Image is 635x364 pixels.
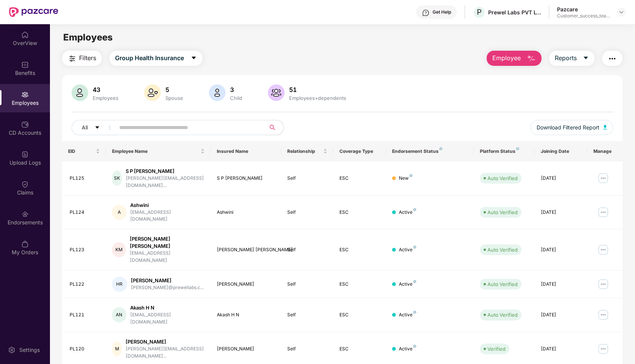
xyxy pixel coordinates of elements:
[537,123,599,132] span: Download Filtered Report
[112,171,122,186] div: SK
[541,345,581,353] div: [DATE]
[70,246,100,254] div: PL123
[21,31,29,39] img: svg+xml;base64,PHN2ZyBpZD0iSG9tZSIgeG1sbnM9Imh0dHA6Ly93d3cudzMub3JnLzIwMDAvc3ZnIiB3aWR0aD0iMjAiIG...
[480,148,529,154] div: Platform Status
[17,346,42,354] div: Settings
[68,148,94,154] span: EID
[62,51,102,66] button: Filters
[287,311,328,319] div: Self
[70,281,100,288] div: PL122
[487,345,506,353] div: Verified
[541,175,581,182] div: [DATE]
[126,175,205,189] div: [PERSON_NAME][EMAIL_ADDRESS][DOMAIN_NAME]...
[541,209,581,216] div: [DATE]
[487,208,518,216] div: Auto Verified
[130,250,205,264] div: [EMAIL_ADDRESS][DOMAIN_NAME]
[531,120,613,135] button: Download Filtered Report
[112,341,122,356] div: M
[164,95,185,101] div: Spouse
[229,86,244,93] div: 3
[333,141,386,162] th: Coverage Type
[488,9,541,16] div: Prewel Labs PVT LTD
[21,121,29,128] img: svg+xml;base64,PHN2ZyBpZD0iQ0RfQWNjb3VudHMiIGRhdGEtbmFtZT0iQ0QgQWNjb3VudHMiIHhtbG5zPSJodHRwOi8vd3...
[288,95,348,101] div: Employees+dependents
[72,120,118,135] button: Allcaret-down
[131,277,204,284] div: [PERSON_NAME]
[130,202,205,209] div: Ashwini
[477,8,482,17] span: P
[549,51,595,66] button: Reportscaret-down
[413,208,416,211] img: svg+xml;base64,PHN2ZyB4bWxucz0iaHR0cDovL3d3dy53My5vcmcvMjAwMC9zdmciIHdpZHRoPSI4IiBoZWlnaHQ9IjgiIH...
[265,124,280,131] span: search
[109,51,202,66] button: Group Health Insurancecaret-down
[21,210,29,218] img: svg+xml;base64,PHN2ZyBpZD0iRW5kb3JzZW1lbnRzIiB4bWxucz0iaHR0cDovL3d3dy53My5vcmcvMjAwMC9zdmciIHdpZH...
[21,91,29,98] img: svg+xml;base64,PHN2ZyBpZD0iRW1wbG95ZWVzIiB4bWxucz0iaHR0cDovL3d3dy53My5vcmcvMjAwMC9zdmciIHdpZHRoPS...
[597,244,609,256] img: manageButton
[8,346,16,354] img: svg+xml;base64,PHN2ZyBpZD0iU2V0dGluZy0yMHgyMCIgeG1sbnM9Imh0dHA6Ly93d3cudzMub3JnLzIwMDAvc3ZnIiB3aW...
[217,281,275,288] div: [PERSON_NAME]
[70,345,100,353] div: PL120
[126,345,205,360] div: [PERSON_NAME][EMAIL_ADDRESS][DOMAIN_NAME]...
[413,246,416,249] img: svg+xml;base64,PHN2ZyB4bWxucz0iaHR0cDovL3d3dy53My5vcmcvMjAwMC9zdmciIHdpZHRoPSI4IiBoZWlnaHQ9IjgiIH...
[587,141,623,162] th: Manage
[21,180,29,188] img: svg+xml;base64,PHN2ZyBpZD0iQ2xhaW0iIHhtbG5zPSJodHRwOi8vd3d3LnczLm9yZy8yMDAwL3N2ZyIgd2lkdGg9IjIwIi...
[618,9,624,15] img: svg+xml;base64,PHN2ZyBpZD0iRHJvcGRvd24tMzJ4MzIiIHhtbG5zPSJodHRwOi8vd3d3LnczLm9yZy8yMDAwL3N2ZyIgd2...
[287,209,328,216] div: Self
[439,147,442,150] img: svg+xml;base64,PHN2ZyB4bWxucz0iaHR0cDovL3d3dy53My5vcmcvMjAwMC9zdmciIHdpZHRoPSI4IiBoZWlnaHQ9IjgiIH...
[413,311,416,314] img: svg+xml;base64,PHN2ZyB4bWxucz0iaHR0cDovL3d3dy53My5vcmcvMjAwMC9zdmciIHdpZHRoPSI4IiBoZWlnaHQ9IjgiIH...
[62,141,106,162] th: EID
[106,141,211,162] th: Employee Name
[399,209,416,216] div: Active
[535,141,587,162] th: Joining Date
[130,304,205,311] div: Akash H N
[339,345,380,353] div: ESC
[597,343,609,355] img: manageButton
[541,246,581,254] div: [DATE]
[597,206,609,218] img: manageButton
[217,175,275,182] div: S P [PERSON_NAME]
[130,209,205,223] div: [EMAIL_ADDRESS][DOMAIN_NAME]
[21,240,29,248] img: svg+xml;base64,PHN2ZyBpZD0iTXlfT3JkZXJzIiBkYXRhLW5hbWU9Ik15IE9yZGVycyIgeG1sbnM9Imh0dHA6Ly93d3cudz...
[112,242,126,257] div: KM
[339,311,380,319] div: ESC
[21,61,29,68] img: svg+xml;base64,PHN2ZyBpZD0iQmVuZWZpdHMiIHhtbG5zPSJodHRwOi8vd3d3LnczLm9yZy8yMDAwL3N2ZyIgd2lkdGg9Ij...
[541,281,581,288] div: [DATE]
[229,95,244,101] div: Child
[112,307,126,322] div: AN
[112,148,199,154] span: Employee Name
[287,148,322,154] span: Relationship
[487,174,518,182] div: Auto Verified
[21,151,29,158] img: svg+xml;base64,PHN2ZyBpZD0iVXBsb2FkX0xvZ3MiIGRhdGEtbmFtZT0iVXBsb2FkIExvZ3MiIHhtbG5zPSJodHRwOi8vd3...
[603,125,607,129] img: svg+xml;base64,PHN2ZyB4bWxucz0iaHR0cDovL3d3dy53My5vcmcvMjAwMC9zdmciIHhtbG5zOnhsaW5rPSJodHRwOi8vd3...
[68,54,77,63] img: svg+xml;base64,PHN2ZyB4bWxucz0iaHR0cDovL3d3dy53My5vcmcvMjAwMC9zdmciIHdpZHRoPSIyNCIgaGVpZ2h0PSIyNC...
[79,53,96,63] span: Filters
[72,84,88,101] img: svg+xml;base64,PHN2ZyB4bWxucz0iaHR0cDovL3d3dy53My5vcmcvMjAwMC9zdmciIHhtbG5zOnhsaW5rPSJodHRwOi8vd3...
[392,148,467,154] div: Endorsement Status
[144,84,161,101] img: svg+xml;base64,PHN2ZyB4bWxucz0iaHR0cDovL3d3dy53My5vcmcvMjAwMC9zdmciIHhtbG5zOnhsaW5rPSJodHRwOi8vd3...
[217,246,275,254] div: [PERSON_NAME] [PERSON_NAME]
[287,175,328,182] div: Self
[126,168,205,175] div: S P [PERSON_NAME]
[287,246,328,254] div: Self
[541,311,581,319] div: [DATE]
[487,280,518,288] div: Auto Verified
[413,280,416,283] img: svg+xml;base64,PHN2ZyB4bWxucz0iaHR0cDovL3d3dy53My5vcmcvMjAwMC9zdmciIHdpZHRoPSI4IiBoZWlnaHQ9IjgiIH...
[265,120,284,135] button: search
[339,209,380,216] div: ESC
[164,86,185,93] div: 5
[597,278,609,290] img: manageButton
[130,311,205,326] div: [EMAIL_ADDRESS][DOMAIN_NAME]
[95,125,100,131] span: caret-down
[409,174,412,177] img: svg+xml;base64,PHN2ZyB4bWxucz0iaHR0cDovL3d3dy53My5vcmcvMjAwMC9zdmciIHdpZHRoPSI4IiBoZWlnaHQ9IjgiIH...
[126,338,205,345] div: [PERSON_NAME]
[209,84,226,101] img: svg+xml;base64,PHN2ZyB4bWxucz0iaHR0cDovL3d3dy53My5vcmcvMjAwMC9zdmciIHhtbG5zOnhsaW5rPSJodHRwOi8vd3...
[557,13,610,19] div: Customer_success_team_lead
[112,205,126,220] div: A
[413,345,416,348] img: svg+xml;base64,PHN2ZyB4bWxucz0iaHR0cDovL3d3dy53My5vcmcvMjAwMC9zdmciIHdpZHRoPSI4IiBoZWlnaHQ9IjgiIH...
[487,246,518,254] div: Auto Verified
[82,123,88,132] span: All
[268,84,285,101] img: svg+xml;base64,PHN2ZyB4bWxucz0iaHR0cDovL3d3dy53My5vcmcvMjAwMC9zdmciIHhtbG5zOnhsaW5rPSJodHRwOi8vd3...
[399,311,416,319] div: Active
[63,32,113,43] span: Employees
[557,6,610,13] div: Pazcare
